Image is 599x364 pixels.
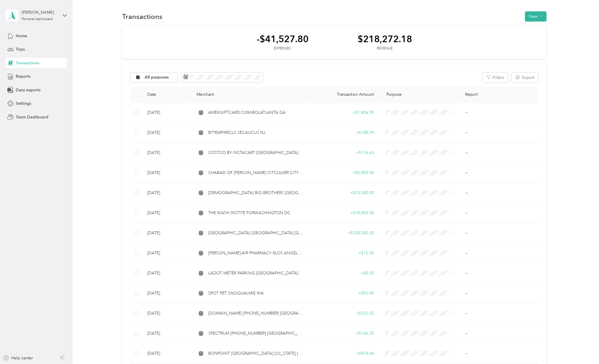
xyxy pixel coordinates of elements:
td: -- [460,283,538,303]
td: [DATE] [143,223,192,243]
td: -- [460,344,538,364]
span: AMEXGIFTCARD.COM-BOLATLANTA GA [208,109,286,116]
td: -- [460,103,538,123]
button: Help center [3,355,33,361]
span: Trips [16,46,25,52]
div: [PERSON_NAME] [22,9,58,15]
div: + $92.45 [313,290,374,296]
span: LADOT METER PARKING [GEOGRAPHIC_DATA] [208,270,298,276]
span: SPECTRUM [PHONE_NUMBER] [GEOGRAPHIC_DATA] [208,330,304,337]
div: + $100,000.00 [313,230,374,236]
span: CHABAD OF [PERSON_NAME] CITCULVER CITY CA [208,170,304,176]
td: [DATE] [143,183,192,203]
td: [DATE] [143,243,192,263]
div: + $15.00 [313,250,374,256]
div: + $10,000.00 [313,190,374,196]
td: [DATE] [143,283,192,303]
div: + $18,000.00 [313,210,374,216]
div: + $106.25 [313,330,374,337]
span: Home [16,33,27,39]
td: [DATE] [143,324,192,344]
div: + $5,000.00 [313,170,374,176]
div: + $1,806.95 [313,109,374,116]
button: New [525,11,547,22]
td: [DATE] [143,123,192,143]
th: Report [460,87,538,103]
span: BONPOINT [GEOGRAPHIC_DATA] [US_STATE] [GEOGRAPHIC_DATA] [208,350,304,357]
th: Merchant [192,87,309,103]
div: Expenses [257,46,309,51]
span: Data exports [16,87,41,93]
td: -- [460,223,538,243]
div: + $0.50 [313,270,374,276]
h1: Transactions [122,13,162,19]
span: [DOMAIN_NAME] [PHONE_NUMBER] [GEOGRAPHIC_DATA] [208,310,304,317]
button: Filters [482,72,508,83]
div: Personal dashboard [22,17,53,21]
span: [PERSON_NAME]-AIR PHARMACY 0LOS ANGELES [GEOGRAPHIC_DATA] [208,250,304,256]
td: [DATE] [143,103,192,123]
span: Settings [16,100,31,106]
td: -- [460,143,538,163]
td: [DATE] [143,303,192,324]
td: -- [460,263,538,283]
iframe: Everlance-gr Chat Button Frame [566,331,599,364]
td: -- [460,123,538,143]
div: + $974.44 [313,350,374,357]
td: -- [460,324,538,344]
span: All purposes [145,75,169,79]
th: Transaction Amount [309,87,379,103]
td: -- [460,183,538,203]
span: BT*EMPIRECLS SECAUCUS NJ [208,129,265,136]
span: Reports [16,73,31,79]
span: SPOT PET SNOQUALMIE WA [208,290,264,296]
td: -- [460,303,538,324]
span: [DEMOGRAPHIC_DATA] BIG BROTHERS [GEOGRAPHIC_DATA] [GEOGRAPHIC_DATA] [208,190,304,196]
td: [DATE] [143,344,192,364]
div: + $322.02 [313,310,374,317]
td: -- [460,203,538,223]
th: Date [143,87,192,103]
div: -$41,527.80 [257,34,309,44]
td: [DATE] [143,163,192,183]
span: Purpose [383,92,402,97]
div: + $116.63 [313,150,374,156]
div: Revenue [358,46,412,51]
span: THE WASH INSTITE FORWASHINGTON DC [208,210,290,216]
button: Export [511,72,538,83]
span: [GEOGRAPHIC_DATA] [GEOGRAPHIC_DATA] [GEOGRAPHIC_DATA] [208,230,304,236]
td: -- [460,163,538,183]
span: Transactions [16,60,39,66]
div: + $188.29 [313,129,374,136]
td: [DATE] [143,143,192,163]
td: -- [460,243,538,263]
span: Team Dashboard [16,114,48,120]
span: COSTCO BY INSTACART [GEOGRAPHIC_DATA] [208,150,298,156]
div: $218,272.18 [358,34,412,44]
td: [DATE] [143,203,192,223]
td: [DATE] [143,263,192,283]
